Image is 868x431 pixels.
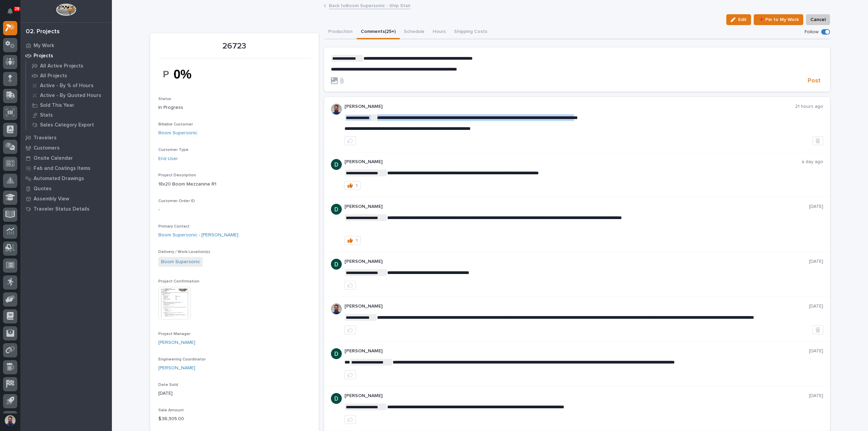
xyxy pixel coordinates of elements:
div: 02. Projects [26,28,60,36]
a: Onsite Calendar [20,153,112,163]
p: Travelers [34,135,57,141]
span: Sale Amount [158,408,184,412]
p: [PERSON_NAME] [344,303,809,309]
button: Production [324,25,357,39]
div: Notifications28 [8,8,17,19]
a: Automated Drawings [20,173,112,183]
p: Automated Drawings [34,176,84,182]
button: Delete post [812,136,823,145]
img: ACg8ocJgdhFn4UJomsYM_ouCmoNuTXbjHW0N3LU2ED0DpQ4pt1V6hA=s96-c [331,393,342,404]
p: Stats [40,112,53,118]
p: Projects [34,53,53,59]
p: Fab and Coatings Items [34,165,91,172]
p: Customers [34,145,60,151]
img: 3Eb_aExwHB2PSt25-zWjepSUv029jbNblGIhsDgOiyE [158,62,209,86]
button: Post [805,77,823,85]
img: ACg8ocJgdhFn4UJomsYM_ouCmoNuTXbjHW0N3LU2ED0DpQ4pt1V6hA=s96-c [331,159,342,170]
button: like this post [344,281,356,290]
a: Boom Supersonic [161,258,200,266]
p: 28 [15,6,19,11]
button: Hours [429,25,450,39]
p: Active - By Quoted Hours [40,93,101,99]
img: ACg8ocJgdhFn4UJomsYM_ouCmoNuTXbjHW0N3LU2ED0DpQ4pt1V6hA=s96-c [331,348,342,359]
p: My Work [34,43,54,49]
p: a day ago [802,159,823,165]
span: Project Manager [158,332,191,336]
img: ACg8ocJgdhFn4UJomsYM_ouCmoNuTXbjHW0N3LU2ED0DpQ4pt1V6hA=s96-c [331,204,342,215]
button: 1 [344,181,361,190]
button: like this post [344,415,356,424]
p: Follow [805,29,818,35]
span: Customer Type [158,148,189,152]
button: 📌 Pin to My Work [754,14,803,25]
a: [PERSON_NAME] [158,365,195,372]
button: Shipping Costs [450,25,491,39]
p: 18x20 Boom Mezzanine R1 [158,181,311,188]
p: Active - By % of Hours [40,83,94,89]
span: Billable Customer [158,122,193,126]
button: like this post [344,370,356,379]
p: [DATE] [809,204,823,210]
a: Sales Category Export [26,120,112,130]
p: $ 36,305.00 [158,415,311,423]
p: 21 hours ago [795,104,823,110]
p: Sales Category Export [40,122,94,128]
p: Sold This Year [40,102,74,109]
p: Assembly View [34,196,69,202]
button: Comments (25+) [357,25,400,39]
p: [DATE] [809,348,823,354]
span: Primary Contact [158,224,190,229]
a: Projects [20,51,112,61]
p: [PERSON_NAME] [344,259,809,265]
a: Boom Supersonic - [PERSON_NAME] [158,232,238,239]
button: Schedule [400,25,429,39]
a: [PERSON_NAME] [158,339,195,346]
p: [PERSON_NAME] [344,393,809,399]
img: 6hTokn1ETDGPf9BPokIQ [331,104,342,115]
span: Date Sold [158,383,178,387]
p: [PERSON_NAME] [344,104,795,110]
button: Notifications [3,4,17,18]
a: Travelers [20,133,112,143]
span: Cancel [810,16,826,24]
p: [DATE] [158,390,311,397]
span: Project Confirmation [158,279,199,283]
div: 1 [356,183,358,188]
div: 1 [356,238,358,243]
a: Assembly View [20,194,112,204]
a: Traveler Status Details [20,204,112,214]
a: Stats [26,110,112,120]
a: My Work [20,40,112,51]
p: - [158,206,311,213]
a: Boom Supersonic [158,130,197,137]
span: Project Description [158,173,196,177]
span: 📌 Pin to My Work [758,16,799,24]
p: [DATE] [809,303,823,309]
span: Delivery / Work Location(s) [158,250,210,254]
span: Status [158,97,171,101]
img: Workspace Logo [56,3,76,16]
span: Engineering Coordinator [158,357,206,361]
p: [PERSON_NAME] [344,348,809,354]
a: Active - By % of Hours [26,81,112,90]
p: In Progress [158,104,311,111]
p: All Projects [40,73,67,79]
a: Back toBoom Supersonic - Ship Stair [329,1,411,9]
span: Edit [738,17,747,23]
p: [PERSON_NAME] [344,159,802,165]
button: Delete post [812,326,823,334]
button: Cancel [806,14,830,25]
p: [PERSON_NAME] [344,204,809,210]
a: All Active Projects [26,61,112,71]
p: Traveler Status Details [34,206,90,212]
button: like this post [344,136,356,145]
img: 6hTokn1ETDGPf9BPokIQ [331,303,342,314]
a: Fab and Coatings Items [20,163,112,173]
p: [DATE] [809,259,823,265]
p: [DATE] [809,393,823,399]
button: like this post [344,326,356,334]
span: Customer Order ID [158,199,195,203]
span: Post [808,77,821,85]
p: 26723 [158,41,311,51]
a: All Projects [26,71,112,80]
